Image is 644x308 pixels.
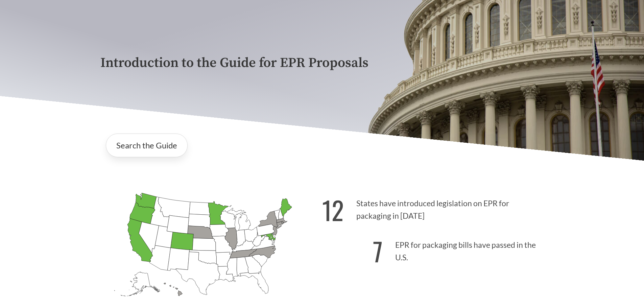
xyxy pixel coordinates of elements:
[322,187,544,229] p: States have introduced legislation on EPR for packaging in [DATE]
[373,232,383,270] strong: 7
[322,191,344,229] strong: 12
[106,134,188,157] a: Search the Guide
[322,229,544,270] p: EPR for packaging bills have passed in the U.S.
[100,55,544,71] p: Introduction to the Guide for EPR Proposals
